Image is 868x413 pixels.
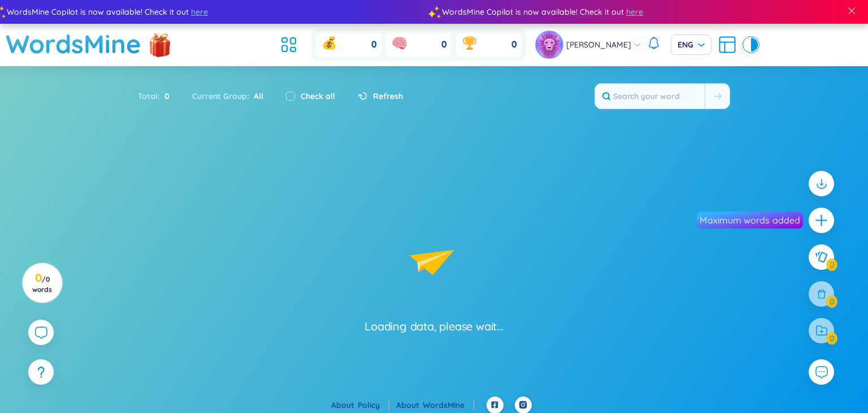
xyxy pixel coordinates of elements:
[371,38,377,51] span: 0
[423,400,474,410] a: WordsMine
[511,38,517,51] span: 0
[678,39,705,50] span: ENG
[301,90,335,102] label: Check all
[441,38,447,51] span: 0
[373,90,403,102] span: Refresh
[149,27,171,61] img: flashSalesIcon.a7f4f837.png
[595,84,705,109] input: Search your word
[626,6,643,18] span: here
[138,84,181,108] div: Total :
[6,24,141,64] a: WordsMine
[566,38,631,51] span: [PERSON_NAME]
[249,91,263,101] span: All
[29,273,55,294] h3: 0
[358,400,389,410] a: Policy
[190,6,207,18] span: here
[181,84,275,108] div: Current Group :
[535,31,563,59] img: avatar
[32,275,52,294] span: / 0 words
[535,31,566,59] a: avatar
[331,399,389,411] div: About
[364,319,503,334] div: Loading data, please wait...
[160,90,170,102] span: 0
[814,213,828,227] span: plus
[396,399,474,411] div: About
